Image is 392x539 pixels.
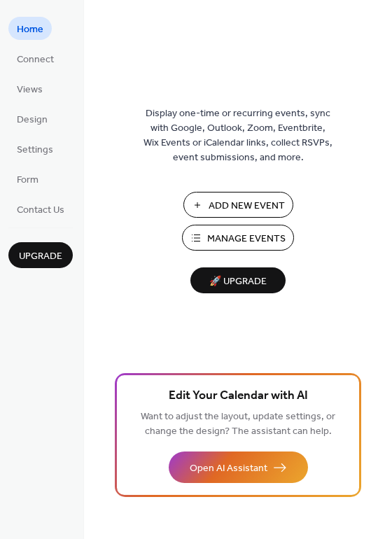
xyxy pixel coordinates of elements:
[141,407,335,441] span: Want to adjust the layout, update settings, or change the design? The assistant can help.
[17,143,53,157] span: Settings
[199,272,277,291] span: 🚀 Upgrade
[8,197,73,220] a: Contact Us
[8,17,52,40] a: Home
[8,137,62,160] a: Settings
[8,167,47,190] a: Form
[209,199,285,213] span: Add New Event
[8,47,62,70] a: Connect
[17,113,48,127] span: Design
[8,107,56,130] a: Design
[17,83,43,97] span: Views
[8,77,51,100] a: Views
[207,232,286,246] span: Manage Events
[17,173,38,188] span: Form
[190,267,286,293] button: 🚀 Upgrade
[182,225,294,251] button: Manage Events
[19,249,62,264] span: Upgrade
[190,461,267,476] span: Open AI Assistant
[169,386,308,406] span: Edit Your Calendar with AI
[8,242,73,268] button: Upgrade
[17,22,43,37] span: Home
[143,106,332,165] span: Display one-time or recurring events, sync with Google, Outlook, Zoom, Eventbrite, Wix Events or ...
[183,192,293,218] button: Add New Event
[17,203,64,218] span: Contact Us
[169,451,308,483] button: Open AI Assistant
[17,52,54,67] span: Connect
